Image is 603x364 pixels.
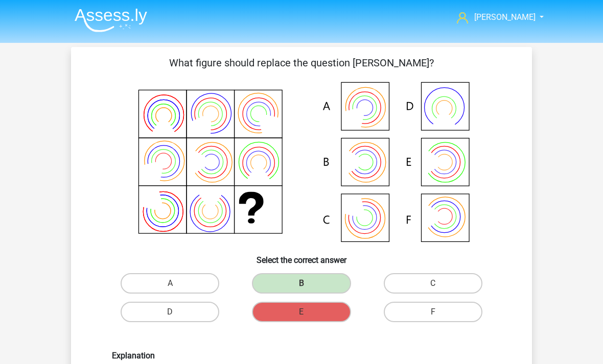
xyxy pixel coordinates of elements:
[121,302,219,322] label: D
[474,12,536,22] span: [PERSON_NAME]
[384,302,482,322] label: F
[121,273,219,294] label: A
[87,55,516,70] p: What figure should replace the question [PERSON_NAME]?
[384,273,482,294] label: C
[112,351,491,360] h6: Explanation
[252,302,351,322] label: E
[87,247,516,265] h6: Select the correct answer
[75,8,147,32] img: Assessly
[453,11,537,23] a: [PERSON_NAME]
[252,273,351,294] label: B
